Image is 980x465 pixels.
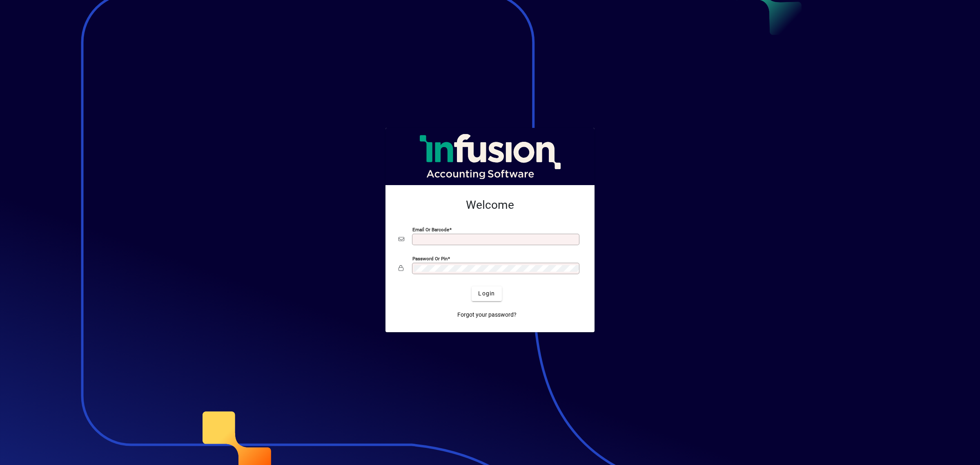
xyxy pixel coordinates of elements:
span: Forgot your password? [457,311,517,319]
button: Login [472,286,501,301]
a: Forgot your password? [454,308,520,322]
mat-label: Password or Pin [412,255,448,261]
mat-label: Email or Barcode [412,226,449,232]
h2: Welcome [399,198,581,212]
span: Login [478,289,495,298]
